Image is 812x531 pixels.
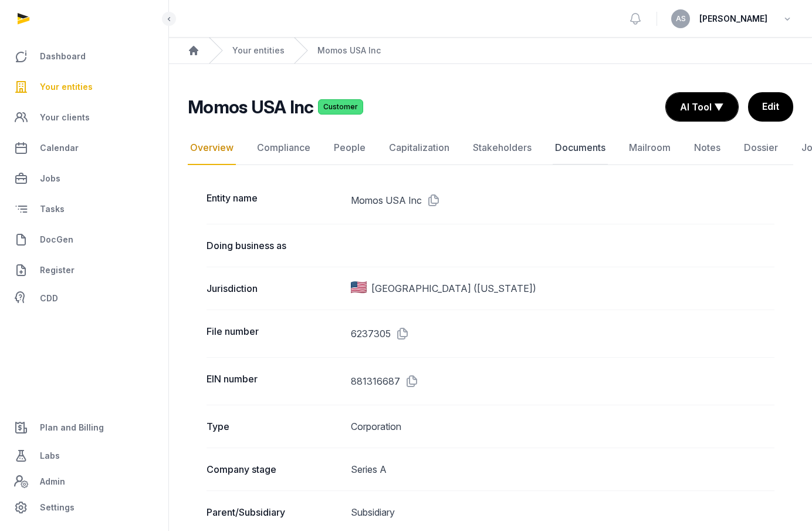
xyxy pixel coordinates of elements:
[40,421,104,435] span: Plan and Billing
[207,419,341,433] dt: Type
[232,45,285,56] a: Your entities
[207,462,341,476] dt: Company stage
[671,9,690,28] button: AS
[9,493,159,522] a: Settings
[318,99,363,115] span: Customer
[40,49,86,63] span: Dashboard
[9,256,159,284] a: Register
[553,131,608,165] a: Documents
[40,110,90,125] span: Your clients
[676,15,686,22] span: AS
[666,93,738,121] button: AI Tool ▼
[207,238,341,253] dt: Doing business as
[351,372,774,391] dd: 881316687
[387,131,452,165] a: Capitalization
[40,263,75,277] span: Register
[169,38,812,64] nav: Breadcrumb
[748,92,793,122] a: Edit
[9,42,159,70] a: Dashboard
[9,164,159,193] a: Jobs
[742,131,780,165] a: Dossier
[9,414,159,442] a: Plan and Billing
[207,191,341,210] dt: Entity name
[351,505,774,519] dd: Subsidiary
[207,281,341,295] dt: Jurisdiction
[40,449,60,463] span: Labs
[351,462,774,476] dd: Series A
[317,45,381,56] a: Momos USA Inc
[40,475,65,489] span: Admin
[9,442,159,470] a: Labs
[207,324,341,343] dt: File number
[351,191,774,210] dd: Momos USA Inc
[40,172,60,186] span: Jobs
[471,131,534,165] a: Stakeholders
[40,141,79,155] span: Calendar
[9,470,159,493] a: Admin
[627,131,673,165] a: Mailroom
[699,12,767,26] span: [PERSON_NAME]
[692,131,723,165] a: Notes
[207,505,341,519] dt: Parent/Subsidiary
[371,281,536,295] span: [GEOGRAPHIC_DATA] ([US_STATE])
[207,372,341,391] dt: EIN number
[9,134,159,162] a: Calendar
[40,291,58,305] span: CDD
[188,131,793,165] nav: Tabs
[331,131,368,165] a: People
[9,103,159,132] a: Your clients
[9,287,159,310] a: CDD
[40,80,93,94] span: Your entities
[188,131,236,165] a: Overview
[40,202,65,216] span: Tasks
[255,131,313,165] a: Compliance
[40,500,75,515] span: Settings
[40,233,73,247] span: DocGen
[9,73,159,101] a: Your entities
[9,226,159,254] a: DocGen
[351,324,774,343] dd: 6237305
[9,195,159,223] a: Tasks
[188,96,313,117] h2: Momos USA Inc
[351,419,774,433] dd: Corporation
